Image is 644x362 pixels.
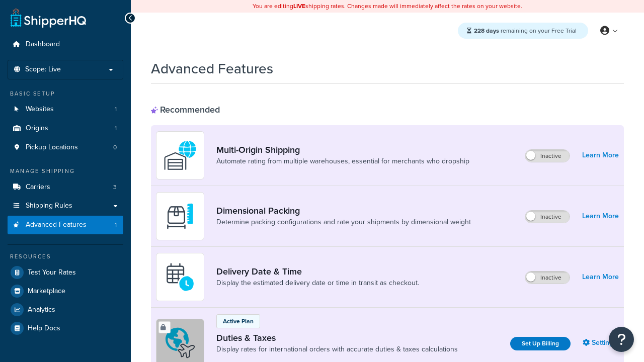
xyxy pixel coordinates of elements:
[8,35,123,54] a: Dashboard
[26,221,87,229] span: Advanced Features
[8,100,123,119] li: Websites
[115,105,117,114] span: 1
[151,59,273,78] h1: Advanced Features
[28,268,76,277] span: Test Your Rates
[113,183,117,192] span: 3
[8,178,123,197] li: Carriers
[8,197,123,215] a: Shipping Rules
[582,209,619,223] a: Learn More
[26,40,60,49] span: Dashboard
[216,266,419,277] a: Delivery Date & Time
[8,301,123,319] a: Analytics
[216,278,419,288] a: Display the estimated delivery date or time in transit as checkout.
[8,319,123,337] a: Help Docs
[582,148,619,162] a: Learn More
[474,26,577,35] span: remaining on your Free Trial
[163,138,198,173] img: WatD5o0RtDAAAAAElFTkSuQmCC
[26,202,72,210] span: Shipping Rules
[525,211,570,223] label: Inactive
[26,183,50,192] span: Carriers
[8,138,123,157] a: Pickup Locations0
[474,26,499,35] strong: 228 days
[609,327,634,352] button: Open Resource Center
[8,100,123,119] a: Websites1
[163,199,198,234] img: DTVBYsAAAAAASUVORK5CYII=
[8,216,123,234] a: Advanced Features1
[8,167,123,175] div: Manage Shipping
[8,282,123,300] a: Marketplace
[8,263,123,282] a: Test Your Rates
[582,270,619,284] a: Learn More
[583,336,619,350] a: Settings
[26,105,54,114] span: Websites
[216,344,458,354] a: Display rates for international orders with accurate duties & taxes calculations
[216,332,458,343] a: Duties & Taxes
[115,124,117,133] span: 1
[510,337,571,350] a: Set Up Billing
[8,138,123,157] li: Pickup Locations
[525,150,570,162] label: Inactive
[293,2,305,11] b: LIVE
[163,259,198,295] img: gfkeb5ejjkALwAAAABJRU5ErkJggg==
[223,317,254,326] p: Active Plan
[216,217,471,227] a: Determine packing configurations and rate your shipments by dimensional weight
[8,119,123,138] a: Origins1
[28,306,55,314] span: Analytics
[28,324,60,333] span: Help Docs
[216,205,471,216] a: Dimensional Packing
[113,143,117,152] span: 0
[8,178,123,197] a: Carriers3
[8,216,123,234] li: Advanced Features
[216,144,469,155] a: Multi-Origin Shipping
[115,221,117,229] span: 1
[26,143,78,152] span: Pickup Locations
[216,156,469,166] a: Automate rating from multiple warehouses, essential for merchants who dropship
[26,124,48,133] span: Origins
[25,65,61,74] span: Scope: Live
[8,119,123,138] li: Origins
[8,252,123,261] div: Resources
[8,89,123,98] div: Basic Setup
[151,104,220,115] div: Recommended
[28,287,65,296] span: Marketplace
[525,271,570,284] label: Inactive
